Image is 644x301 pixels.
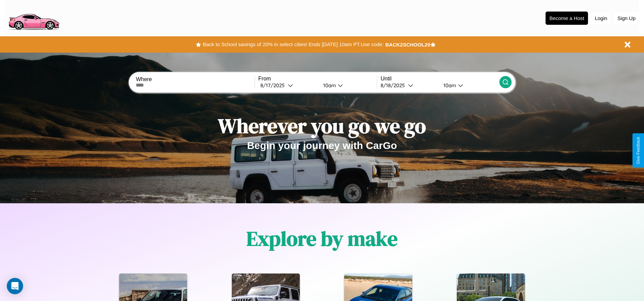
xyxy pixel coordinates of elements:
[260,82,288,89] div: 8 / 17 / 2025
[201,40,385,49] button: Back to School savings of 20% in select cities! Ends [DATE] 10am PT.Use code:
[614,12,639,24] button: Sign Up
[246,225,398,252] h1: Explore by make
[7,278,23,294] div: Open Intercom Messenger
[318,82,377,89] button: 10am
[258,82,318,89] button: 8/17/2025
[636,137,641,164] div: Give Feedback
[381,82,408,89] div: 8 / 18 / 2025
[5,3,62,32] img: logo
[440,82,458,89] div: 10am
[320,82,338,89] div: 10am
[381,76,499,82] label: Until
[438,82,499,89] button: 10am
[385,42,430,48] b: BACK2SCHOOL20
[546,12,588,25] button: Become a Host
[591,12,611,24] button: Login
[136,76,254,82] label: Where
[258,76,377,82] label: From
